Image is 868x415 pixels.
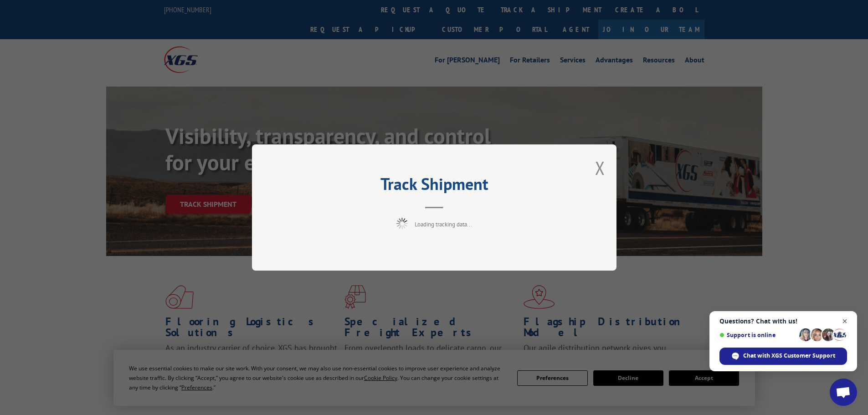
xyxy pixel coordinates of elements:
span: Support is online [719,332,796,338]
div: Chat with XGS Customer Support [719,348,847,365]
button: Close modal [595,156,605,180]
div: Open chat [830,379,857,406]
span: Chat with XGS Customer Support [743,352,835,360]
span: Close chat [839,316,851,327]
h2: Track Shipment [298,178,571,195]
img: xgs-loading [396,218,408,229]
span: Questions? Chat with us! [719,318,847,325]
span: Loading tracking data... [415,220,472,228]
